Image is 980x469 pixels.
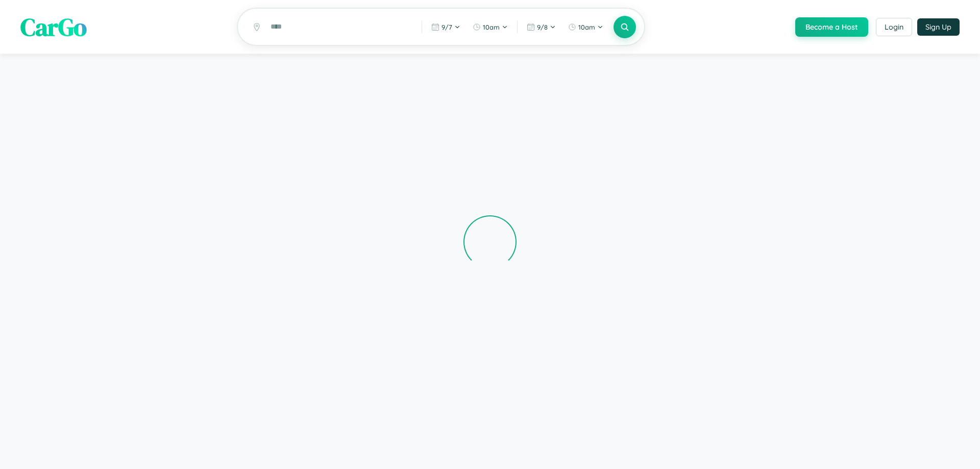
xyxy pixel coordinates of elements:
[20,10,87,44] span: CarGo
[876,18,912,36] button: Login
[917,18,960,36] button: Sign Up
[483,23,500,31] span: 10am
[563,19,608,35] button: 10am
[468,19,513,35] button: 10am
[522,19,561,35] button: 9/8
[537,23,548,31] span: 9 / 8
[442,23,452,31] span: 9 / 7
[426,19,465,35] button: 9/7
[578,23,595,31] span: 10am
[795,17,868,37] button: Become a Host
